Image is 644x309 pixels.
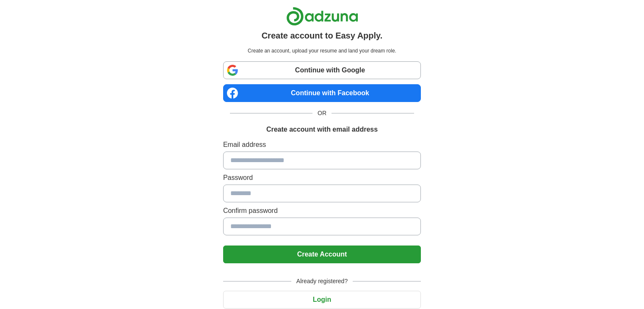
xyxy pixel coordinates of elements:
button: Login [223,291,421,309]
h1: Create account with email address [266,124,378,135]
h1: Create account to Easy Apply. [262,29,383,42]
span: Already registered? [291,277,353,286]
button: Create Account [223,246,421,263]
a: Continue with Google [223,61,421,79]
a: Login [223,296,421,303]
p: Create an account, upload your resume and land your dream role. [225,47,419,55]
span: OR [312,109,332,118]
label: Email address [223,140,421,150]
label: Password [223,173,421,183]
label: Confirm password [223,206,421,216]
a: Continue with Facebook [223,84,421,102]
img: Adzuna logo [286,7,358,26]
